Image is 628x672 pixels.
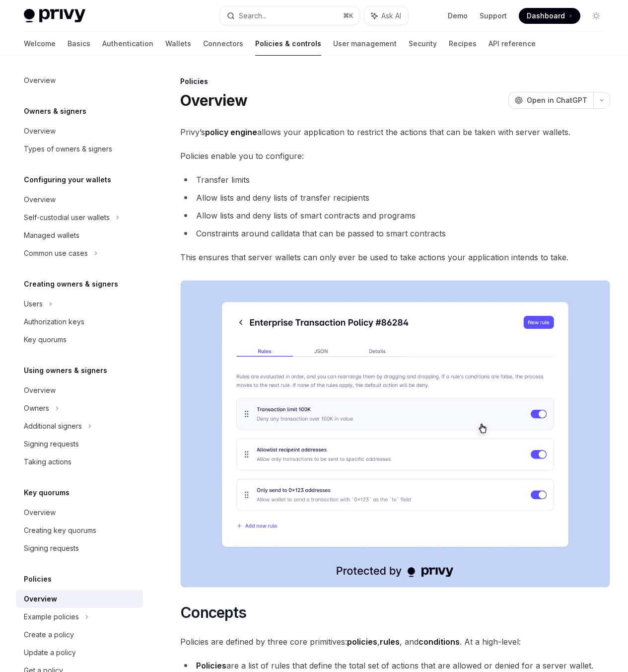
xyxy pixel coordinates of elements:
[24,542,79,554] div: Signing requests
[16,191,143,209] a: Overview
[16,331,143,349] a: Key quorums
[519,8,580,24] a: Dashboard
[220,7,359,25] button: Search...⌘K
[24,32,56,56] a: Welcome
[180,125,610,139] span: Privy’s allows your application to restrict the actions that can be taken with server wallets.
[180,250,610,264] span: This ensures that server wallets can only ever be used to take actions your application intends t...
[24,573,52,585] h5: Policies
[16,522,143,539] a: Creating key quorums
[24,402,49,414] div: Owners
[448,11,468,21] a: Demo
[381,11,401,21] span: Ask AI
[180,209,610,223] li: Allow lists and deny lists of smart contracts and programs
[16,313,143,331] a: Authorization keys
[24,105,86,117] h5: Owners & signers
[16,539,143,557] a: Signing requests
[24,611,79,623] div: Example policies
[24,365,107,376] h5: Using owners & signers
[480,11,507,21] a: Support
[196,661,226,671] strong: Policies
[333,32,397,56] a: User management
[24,487,70,499] h5: Key quorums
[203,32,243,56] a: Connectors
[16,381,143,399] a: Overview
[102,32,153,56] a: Authentication
[68,32,90,56] a: Basics
[180,280,610,588] img: Managing policies in the Privy Dashboard
[588,8,604,24] button: Toggle dark mode
[180,226,610,240] li: Constraints around calldata that can be passed to smart contracts
[239,10,267,22] div: Search...
[347,637,377,647] strong: policies
[409,32,437,56] a: Security
[527,11,565,21] span: Dashboard
[24,229,79,241] div: Managed wallets
[24,298,43,310] div: Users
[527,95,587,105] span: Open in ChatGPT
[180,76,610,86] div: Policies
[24,75,56,86] div: Overview
[449,32,477,56] a: Recipes
[180,173,610,187] li: Transfer limits
[16,644,143,662] a: Update a policy
[255,32,321,56] a: Policies & controls
[24,316,84,328] div: Authorization keys
[24,334,67,346] div: Key quorums
[24,438,79,450] div: Signing requests
[380,637,400,647] strong: rules
[24,212,110,224] div: Self-custodial user wallets
[24,647,76,659] div: Update a policy
[165,32,191,56] a: Wallets
[16,590,143,608] a: Overview
[508,92,593,109] button: Open in ChatGPT
[24,143,112,155] div: Types of owners & signers
[24,593,57,605] div: Overview
[488,32,536,56] a: API reference
[16,140,143,158] a: Types of owners & signers
[180,91,247,109] h1: Overview
[24,507,56,519] div: Overview
[180,191,610,205] li: Allow lists and deny lists of transfer recipients
[24,194,56,206] div: Overview
[343,12,353,20] span: ⌘ K
[24,278,118,290] h5: Creating owners & signers
[16,435,143,453] a: Signing requests
[24,629,74,641] div: Create a policy
[24,384,56,396] div: Overview
[24,456,71,468] div: Taking actions
[16,453,143,471] a: Taking actions
[180,603,246,621] span: Concepts
[16,626,143,644] a: Create a policy
[24,420,82,432] div: Additional signers
[24,125,56,137] div: Overview
[364,7,408,25] button: Ask AI
[16,122,143,140] a: Overview
[205,127,257,137] strong: policy engine
[180,149,610,163] span: Policies enable you to configure:
[24,174,111,186] h5: Configuring your wallets
[16,226,143,244] a: Managed wallets
[419,637,460,647] strong: conditions
[24,524,96,536] div: Creating key quorums
[16,72,143,89] a: Overview
[24,9,85,23] img: light logo
[180,635,610,649] span: Policies are defined by three core primitives: , , and . At a high-level:
[24,247,88,259] div: Common use cases
[16,504,143,522] a: Overview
